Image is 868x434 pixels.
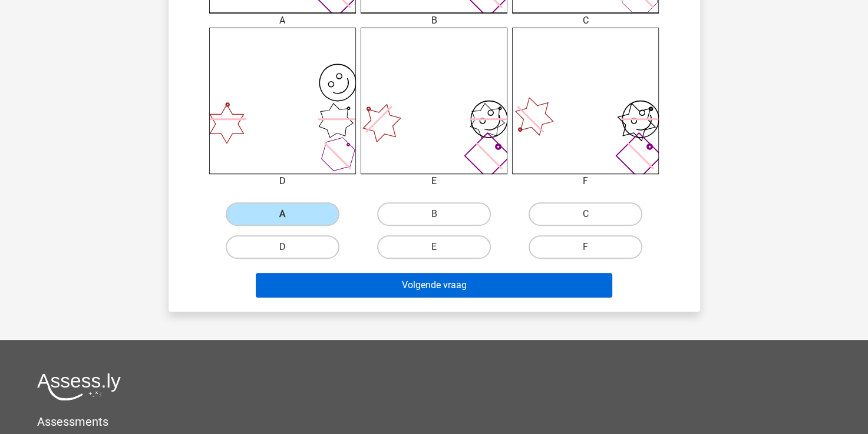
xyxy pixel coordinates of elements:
[226,235,339,259] label: D
[352,14,516,28] div: B
[529,202,642,226] label: C
[529,235,642,259] label: F
[226,202,339,226] label: A
[200,174,365,188] div: D
[200,14,365,28] div: A
[256,273,612,298] button: Volgende vraag
[352,174,516,188] div: E
[503,174,668,188] div: F
[37,373,121,400] img: Assessly logo
[37,415,831,429] h5: Assessments
[377,202,491,226] label: B
[503,14,668,28] div: C
[377,235,491,259] label: E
